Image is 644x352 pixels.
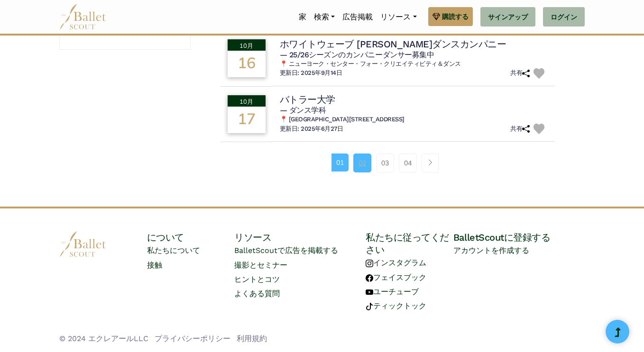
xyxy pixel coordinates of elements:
a: 購読する [428,7,473,26]
font: 共有 [510,69,522,76]
font: について [147,232,184,243]
font: リソース [234,232,271,243]
a: 家 [295,7,310,27]
font: フェイスブック [373,273,426,282]
a: ユーチューブ [366,287,419,296]
font: ホワイトウェーブ [PERSON_NAME]ダンスカンパニー [280,38,506,50]
a: 広告掲載 [339,7,377,27]
font: 📍 [GEOGRAPHIC_DATA][STREET_ADDRESS] [280,116,405,123]
a: インスタグラム [366,258,426,267]
font: ティックトック [373,301,426,310]
font: 家 [299,12,306,21]
font: 10月 [239,98,253,105]
a: 利用規約 [237,334,267,343]
font: 04 [404,159,412,167]
a: 撮影とセミナー [234,261,287,270]
font: — ダンス学科 [280,106,326,115]
font: 10月 [239,42,253,49]
font: 共有 [510,125,522,132]
font: 広告掲載 [342,12,373,21]
nav: ページナビゲーションの例 [331,153,444,172]
font: BalletScoutで [234,246,285,255]
font: サインアップ [488,13,528,21]
a: 接触 [147,261,162,270]
font: 16 [238,53,256,72]
a: 02 [353,153,371,172]
font: 私たちに従ってください [366,232,449,255]
img: ティックトックのロゴ [366,303,373,310]
font: ログイン [551,13,577,21]
font: 📍 ニューヨーク・センター・フォー・クリエイティビティ＆ダンス [280,60,461,67]
img: YouTubeロゴ [366,289,373,296]
a: ティックトック [366,301,426,310]
font: ユーチューブ [373,287,419,296]
img: フェイスブックのロゴ [366,274,373,282]
a: 検索 [310,7,339,27]
font: 購読する [442,13,469,20]
a: サインアップ [480,7,535,27]
a: ヒントとコツ [234,275,280,284]
img: gem.svg [432,11,440,22]
a: 03 [376,153,394,172]
font: — 25/26シーズンのカンパニーダンサー募集中 [280,50,434,59]
img: インスタグラムのロゴ [366,260,373,267]
font: リソース [380,12,411,21]
font: 検索 [314,12,329,21]
a: アカウントを作成する [453,246,529,255]
font: 17 [238,109,256,128]
a: よくある質問 [234,289,280,298]
a: 01 [331,153,349,171]
font: 01 [336,158,344,167]
font: 更新日: 2025年9月14日 [280,69,342,76]
font: © 2024 エクレアールLLC [59,334,148,343]
font: 02 [359,159,366,167]
a: 私たちについて [147,246,200,255]
font: インスタグラム [373,258,426,267]
a: リソース [377,7,420,27]
font: BalletScoutに登録する [453,232,550,243]
font: 広告を掲載する [285,246,338,255]
img: ロゴ [59,231,107,257]
a: 04 [399,153,417,172]
a: プライバシーポリシー [155,334,230,343]
a: BalletScoutで広告を掲載する [234,246,338,255]
font: バトラー大学 [280,94,335,105]
font: 更新日: 2025年6月27日 [280,125,343,132]
a: フェイスブック [366,273,426,282]
a: ログイン [543,7,585,27]
font: 03 [381,159,389,167]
